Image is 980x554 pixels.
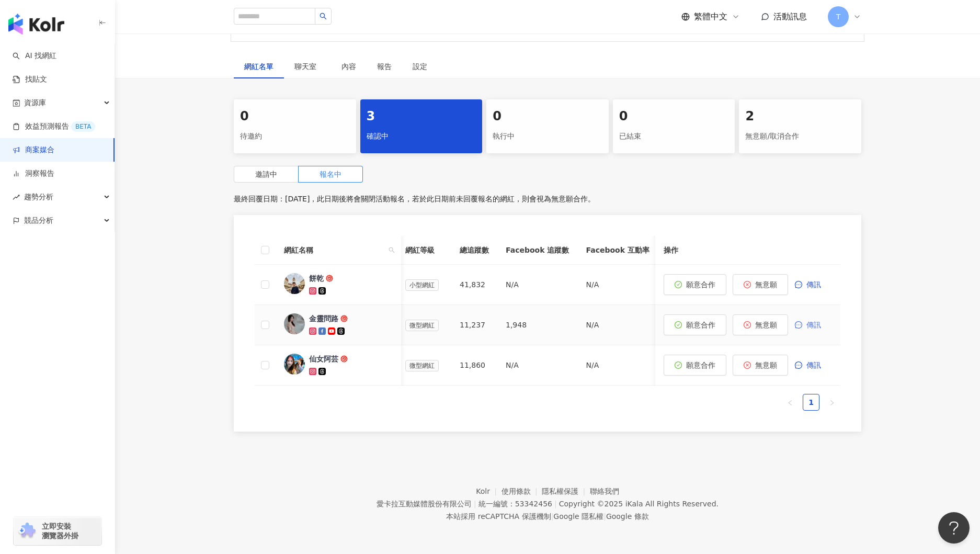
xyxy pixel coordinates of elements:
[745,128,855,145] div: 無意願/取消合作
[493,128,602,145] div: 執行中
[836,11,841,22] span: T
[13,51,56,61] a: searchAI 找網紅
[938,512,970,544] iframe: Help Scout Beacon - Open
[675,361,682,369] span: check-circle
[13,74,47,85] a: 找貼文
[478,500,552,508] div: 統一編號：53342456
[664,274,726,295] button: 願意合作
[8,14,64,35] img: logo
[745,108,855,126] div: 2
[794,314,832,335] button: 傳訊
[320,170,341,178] span: 報名中
[476,487,501,495] a: Kolr
[377,500,472,508] div: 愛卡拉互動媒體股份有限公司
[13,121,95,132] a: 效益預測報告BETA
[686,361,715,369] span: 願意合作
[320,13,327,20] span: search
[497,265,577,305] td: N/A
[377,61,392,72] div: 報告
[405,360,439,371] span: 微型網紅
[553,512,603,521] a: Google 隱私權
[795,361,802,369] span: message
[577,265,657,305] td: N/A
[240,108,350,126] div: 0
[405,320,439,331] span: 微型網紅
[824,394,840,411] li: Next Page
[24,91,46,115] span: 資源庫
[694,11,727,22] span: 繁體中文
[744,321,751,329] span: close-circle
[803,394,819,410] a: 1
[309,354,338,364] div: 仙女阿芸
[284,354,305,375] img: KOL Avatar
[451,305,497,345] td: 11,237
[733,314,788,335] button: 無意願
[367,108,476,126] div: 3
[446,510,648,523] span: 本站採用 reCAPTCHA 保護機制
[744,281,751,288] span: close-circle
[664,355,726,376] button: 願意合作
[451,345,497,386] td: 11,860
[17,523,37,539] img: chrome extension
[794,355,832,376] button: 傳訊
[603,512,606,521] span: |
[474,500,476,508] span: |
[794,274,832,295] button: 傳訊
[341,61,356,72] div: 內容
[502,487,542,495] a: 使用條款
[577,236,657,265] th: Facebook 互動率
[497,305,577,345] td: 1,948
[806,361,821,369] span: 傳訊
[255,170,277,178] span: 邀請中
[733,355,788,376] button: 無意願
[294,63,321,70] span: 聊天室
[773,12,807,21] span: 活動訊息
[451,265,497,305] td: 41,832
[619,108,729,126] div: 0
[405,279,439,291] span: 小型網紅
[787,400,793,406] span: left
[782,394,799,411] button: left
[14,517,101,545] a: chrome extension立即安裝 瀏覽器外掛
[755,280,777,289] span: 無意願
[559,500,719,508] div: Copyright © 2025 All Rights Reserved.
[806,321,821,329] span: 傳訊
[497,345,577,386] td: N/A
[13,194,20,201] span: rise
[803,394,819,411] li: 1
[755,361,777,369] span: 無意願
[240,128,350,145] div: 待邀約
[309,313,338,324] div: 金靈問路
[625,500,643,508] a: iKala
[497,236,577,265] th: Facebook 追蹤數
[24,209,53,232] span: 競品分析
[744,361,751,369] span: close-circle
[413,61,427,72] div: 設定
[590,487,619,495] a: 聯絡我們
[664,314,726,335] button: 願意合作
[551,512,554,521] span: |
[397,236,451,265] th: 網紅等級
[733,274,788,295] button: 無意願
[13,168,54,179] a: 洞察報告
[309,273,324,284] div: 餅乾
[795,321,802,329] span: message
[386,242,397,258] span: search
[234,191,861,207] p: 最終回覆日期：[DATE]，此日期後將會關閉活動報名，若於此日期前未回覆報名的網紅，則會視為無意願合作。
[284,313,305,334] img: KOL Avatar
[451,236,497,265] th: 總追蹤數
[577,305,657,345] td: N/A
[824,394,840,411] button: right
[806,280,821,289] span: 傳訊
[244,61,274,72] div: 網紅名單
[606,512,649,521] a: Google 條款
[755,321,777,329] span: 無意願
[284,244,384,256] span: 網紅名稱
[655,236,840,265] th: 操作
[782,394,799,411] li: Previous Page
[24,185,53,209] span: 趨勢分析
[675,321,682,329] span: check-circle
[577,345,657,386] td: N/A
[686,280,715,289] span: 願意合作
[284,273,305,294] img: KOL Avatar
